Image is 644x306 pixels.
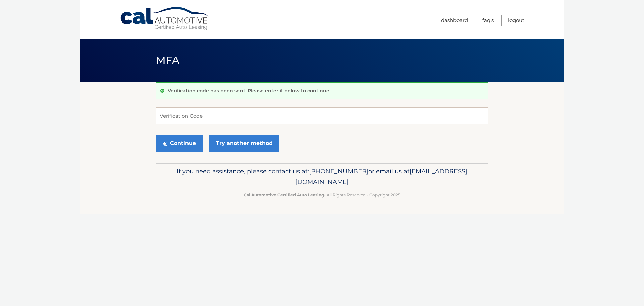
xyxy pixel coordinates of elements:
a: FAQ's [482,15,494,26]
a: Try another method [209,135,279,152]
p: - All Rights Reserved - Copyright 2025 [160,191,484,199]
span: [EMAIL_ADDRESS][DOMAIN_NAME] [295,167,467,186]
button: Continue [156,135,203,152]
strong: Cal Automotive Certified Auto Leasing [244,192,324,198]
a: Dashboard [441,15,468,26]
span: MFA [156,54,179,67]
p: Verification code has been sent. Please enter it below to continue. [168,88,330,94]
a: Cal Automotive [120,7,210,31]
p: If you need assistance, please contact us at: or email us at [160,166,484,187]
span: [PHONE_NUMBER] [309,167,368,175]
input: Verification Code [156,107,488,124]
a: Logout [508,15,524,26]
